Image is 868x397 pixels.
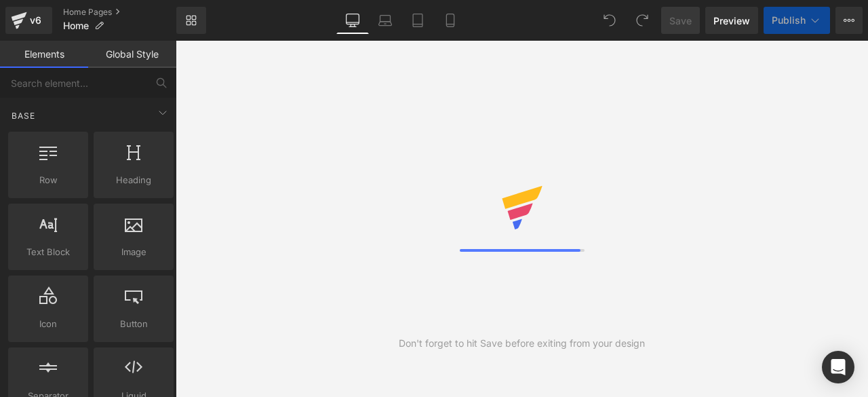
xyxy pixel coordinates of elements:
[12,245,84,259] span: Text Block
[27,12,44,29] div: v6
[369,7,401,34] a: Laptop
[713,14,750,28] span: Preview
[669,14,692,28] span: Save
[835,7,863,34] button: More
[98,245,170,259] span: Image
[63,7,176,18] a: Home Pages
[705,7,758,34] a: Preview
[399,336,645,351] div: Don't forget to hit Save before exiting from your design
[336,7,369,34] a: Desktop
[176,7,206,34] a: New Library
[12,173,84,187] span: Row
[63,20,89,31] span: Home
[10,109,37,122] span: Base
[822,351,854,383] div: Open Intercom Messenger
[772,15,806,26] span: Publish
[5,7,52,34] a: v6
[629,7,656,34] button: Redo
[434,7,467,34] a: Mobile
[12,317,84,331] span: Icon
[98,173,170,187] span: Heading
[596,7,623,34] button: Undo
[98,317,170,331] span: Button
[88,41,176,68] a: Global Style
[401,7,434,34] a: Tablet
[764,7,830,34] button: Publish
